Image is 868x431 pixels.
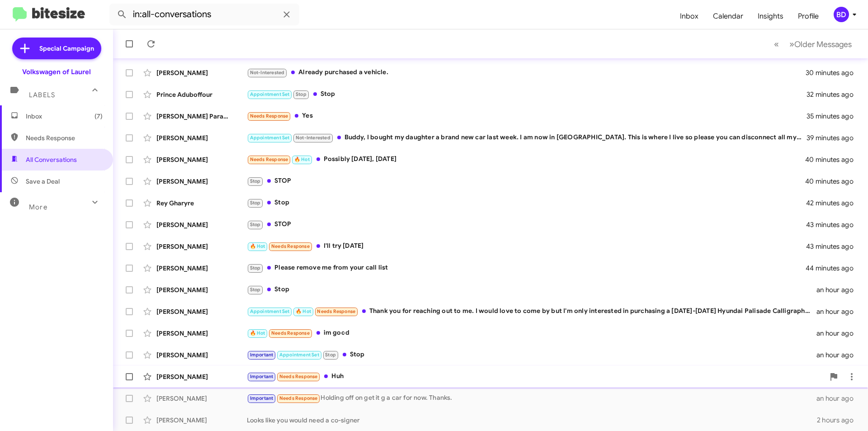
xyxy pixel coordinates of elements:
[156,416,247,425] div: [PERSON_NAME]
[156,133,247,142] div: [PERSON_NAME]
[706,3,750,29] a: Calendar
[816,285,861,294] div: an hour ago
[784,35,857,53] button: Next
[22,67,91,76] div: Volkswagen of Laurel
[834,7,849,22] div: BD
[294,156,310,162] span: 🔥 Hot
[296,91,307,97] span: Stop
[247,111,807,121] div: Yes
[250,113,288,119] span: Needs Response
[250,243,265,249] span: 🔥 Hot
[156,112,247,121] div: [PERSON_NAME] Paramozambrana
[250,222,261,227] span: Stop
[156,242,247,251] div: [PERSON_NAME]
[247,198,807,208] div: Stop
[247,176,807,186] div: STOP
[250,330,265,336] span: 🔥 Hot
[247,416,817,425] div: Looks like you would need a co-signer
[769,35,784,53] button: Previous
[271,330,310,336] span: Needs Response
[279,395,318,401] span: Needs Response
[807,90,861,99] div: 32 minutes ago
[250,200,261,206] span: Stop
[250,135,290,141] span: Appointment Set
[250,352,274,358] span: Important
[250,91,290,97] span: Appointment Set
[156,394,247,403] div: [PERSON_NAME]
[769,35,857,53] nav: Page navigation example
[816,329,861,338] div: an hour ago
[807,199,861,208] div: 42 minutes ago
[271,243,310,249] span: Needs Response
[250,265,261,271] span: Stop
[750,3,791,29] a: Insights
[156,199,247,208] div: Rey Gharyre
[794,39,852,49] span: Older Messages
[816,394,861,403] div: an hour ago
[247,219,807,230] div: STOP
[816,307,861,316] div: an hour ago
[156,90,247,99] div: Prince Aduboffour
[774,38,779,50] span: «
[26,177,60,186] span: Save a Deal
[247,67,807,78] div: Already purchased a vehicle.
[807,264,861,273] div: 44 minutes ago
[807,242,861,251] div: 43 minutes ago
[12,38,101,59] a: Special Campaign
[156,329,247,338] div: [PERSON_NAME]
[156,350,247,360] div: [PERSON_NAME]
[247,263,807,273] div: Please remove me from your call list
[279,352,319,358] span: Appointment Set
[29,91,55,99] span: Labels
[247,89,807,99] div: Stop
[325,352,336,358] span: Stop
[817,416,861,425] div: 2 hours ago
[317,308,355,314] span: Needs Response
[250,287,261,293] span: Stop
[156,68,247,77] div: [PERSON_NAME]
[296,308,311,314] span: 🔥 Hot
[109,4,299,25] input: Search
[26,112,103,121] span: Inbox
[156,285,247,294] div: [PERSON_NAME]
[156,220,247,229] div: [PERSON_NAME]
[247,393,816,403] div: Holding off on get it g a car for now. Thanks.
[26,133,103,142] span: Needs Response
[296,135,330,141] span: Not-Interested
[250,308,290,314] span: Appointment Set
[250,178,261,184] span: Stop
[156,264,247,273] div: [PERSON_NAME]
[807,220,861,229] div: 43 minutes ago
[807,112,861,121] div: 35 minutes ago
[250,156,288,162] span: Needs Response
[791,3,826,29] a: Profile
[673,3,706,29] span: Inbox
[247,241,807,251] div: I'll try [DATE]
[807,177,861,186] div: 40 minutes ago
[156,177,247,186] div: [PERSON_NAME]
[279,374,318,379] span: Needs Response
[807,133,861,142] div: 39 minutes ago
[29,203,47,211] span: More
[826,7,858,22] button: BD
[807,68,861,77] div: 30 minutes ago
[156,155,247,164] div: [PERSON_NAME]
[250,374,274,379] span: Important
[247,371,825,382] div: Huh
[250,70,285,76] span: Not-Interested
[156,372,247,381] div: [PERSON_NAME]
[789,38,794,50] span: »
[247,154,807,165] div: Possibly [DATE], [DATE]
[39,44,94,53] span: Special Campaign
[807,155,861,164] div: 40 minutes ago
[247,350,816,360] div: Stop
[26,155,77,164] span: All Conversations
[247,133,807,143] div: Buddy, I bought my daughter a brand new car last week. I am now in [GEOGRAPHIC_DATA]. This is whe...
[156,307,247,316] div: [PERSON_NAME]
[816,350,861,360] div: an hour ago
[247,284,816,295] div: Stop
[247,306,816,317] div: Thank you for reaching out to me. I would love to come by but I'm only interested in purchasing a...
